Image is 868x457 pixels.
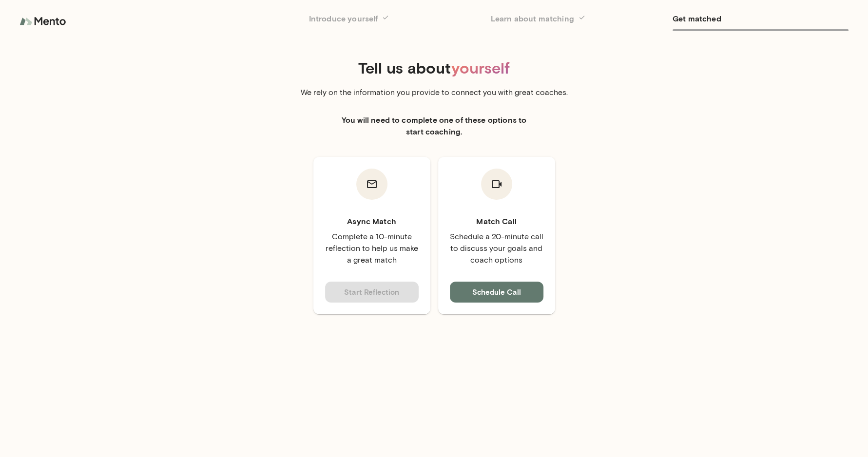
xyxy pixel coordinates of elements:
h6: You will need to complete one of these options to start coaching. [337,114,532,137]
span: yourself [451,58,510,77]
h4: Tell us about [68,58,801,77]
p: We rely on the information you provide to connect you with great coaches. [298,87,571,98]
button: Schedule Call [450,282,543,302]
p: Schedule a 20-minute call to discuss your goals and coach options [450,231,543,266]
h6: Get matched [673,12,849,25]
img: logo [19,12,68,31]
h6: Introduce yourself [309,12,485,25]
h6: Learn about matching [491,12,667,25]
p: Complete a 10-minute reflection to help us make a great match [325,231,419,266]
h6: Match Call [450,215,543,227]
h6: Async Match [325,215,419,227]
